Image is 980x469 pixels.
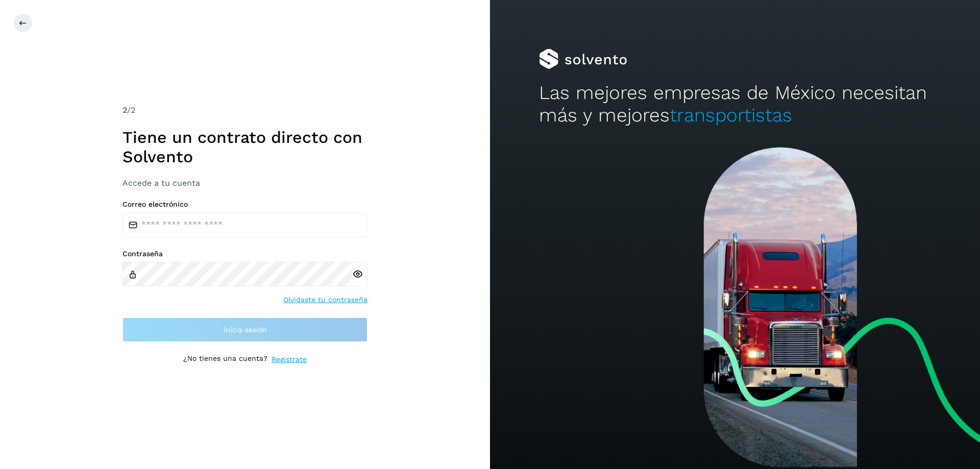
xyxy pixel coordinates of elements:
a: Olvidaste tu contraseña [283,294,367,305]
a: Regístrate [272,354,307,365]
p: ¿No tienes una cuenta? [183,354,267,365]
span: Inicia sesión [224,326,267,333]
label: Correo electrónico [122,200,367,209]
h1: Tiene un contrato directo con Solvento [122,128,367,167]
div: /2 [122,104,367,116]
h2: Las mejores empresas de México necesitan más y mejores [539,82,931,127]
button: Inicia sesión [122,317,367,342]
span: transportistas [670,104,792,126]
span: 2 [122,105,127,115]
h3: Accede a tu cuenta [122,178,367,188]
label: Contraseña [122,250,367,258]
